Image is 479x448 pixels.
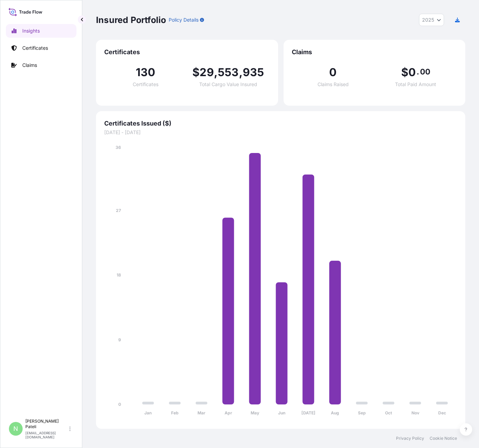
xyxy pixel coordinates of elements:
tspan: Oct [385,410,392,415]
button: Year Selector [419,14,444,26]
span: 2025 [422,16,434,23]
span: 553 [218,67,239,78]
span: N [13,425,18,432]
span: 935 [243,67,264,78]
span: . [417,69,419,74]
span: , [214,67,218,78]
p: Insured Portfolio [96,14,166,25]
p: Claims [22,62,37,69]
span: Certificates [133,82,158,87]
a: Cookie Notice [430,436,457,441]
a: Insights [6,24,76,38]
span: [DATE] - [DATE] [104,129,457,136]
span: Total Cargo Value Insured [199,82,257,87]
p: [EMAIL_ADDRESS][DOMAIN_NAME] [25,431,68,439]
p: Policy Details [169,16,199,23]
span: $ [401,67,408,78]
span: 0 [329,67,337,78]
span: 00 [420,69,430,74]
p: Certificates [22,45,48,51]
tspan: Sep [358,410,366,415]
a: Certificates [6,41,76,55]
span: Claims Raised [318,82,349,87]
span: 0 [408,67,416,78]
tspan: Nov [411,410,420,415]
span: , [239,67,243,78]
span: 29 [200,67,214,78]
tspan: 0 [118,402,121,407]
tspan: 9 [118,337,121,342]
span: Total Paid Amount [395,82,436,87]
tspan: Jan [144,410,152,415]
span: Certificates Issued ($) [104,119,457,128]
p: [PERSON_NAME] Pateli [25,418,68,429]
a: Claims [6,58,76,72]
tspan: May [251,410,260,415]
tspan: Feb [171,410,179,415]
span: $ [192,67,200,78]
tspan: Dec [438,410,446,415]
tspan: 18 [117,272,121,278]
tspan: Aug [331,410,339,415]
span: Certificates [104,48,270,56]
tspan: 27 [116,208,121,213]
a: Privacy Policy [396,436,424,441]
span: Claims [292,48,457,56]
tspan: [DATE] [301,410,315,415]
tspan: Mar [197,410,205,415]
tspan: Jun [278,410,285,415]
tspan: 36 [116,145,121,150]
span: 130 [136,67,156,78]
tspan: Apr [225,410,232,415]
p: Insights [22,27,40,34]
